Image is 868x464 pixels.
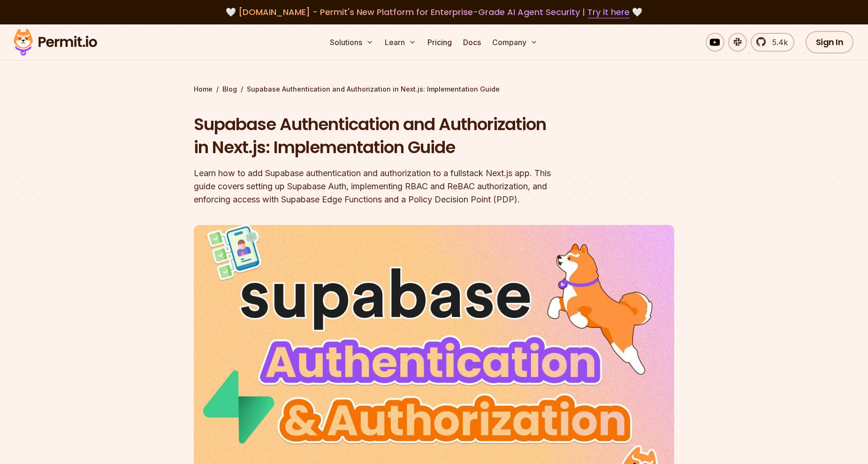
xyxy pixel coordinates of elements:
button: Company [488,33,541,52]
span: 5.4k [767,37,788,48]
button: Solutions [326,33,377,52]
div: Learn how to add Supabase authentication and authorization to a fullstack Next.js app. This guide... [194,167,554,206]
div: 🤍 🤍 [23,6,845,19]
button: Learn [381,33,420,52]
a: Docs [459,33,485,52]
a: Blog [222,85,237,94]
h1: Supabase Authentication and Authorization in Next.js: Implementation Guide [194,113,554,159]
img: Permit logo [9,26,101,58]
a: Try it here [587,6,630,18]
a: Pricing [424,33,456,52]
span: [DOMAIN_NAME] - Permit's New Platform for Enterprise-Grade AI Agent Security | [238,6,630,18]
div: / / [194,85,674,94]
a: Sign In [806,31,854,54]
a: Home [194,85,213,94]
a: 5.4k [751,33,794,52]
